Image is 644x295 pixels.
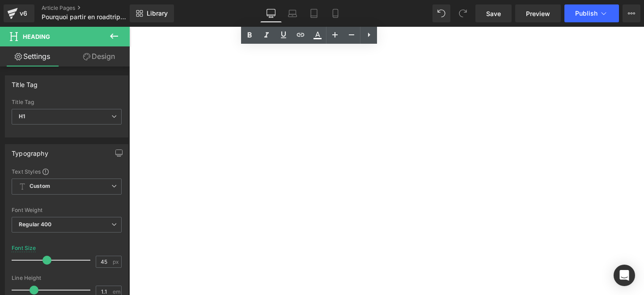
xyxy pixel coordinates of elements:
[282,4,303,22] a: Laptop
[12,76,38,88] div: Title Tag
[12,168,122,175] div: Text Styles
[23,33,50,40] span: Heading
[614,265,635,286] div: Open Intercom Messenger
[526,9,550,18] span: Preview
[432,4,450,22] button: Undo
[19,113,25,120] b: H1
[12,275,122,281] div: Line Height
[515,4,561,22] a: Preview
[42,4,144,12] a: Article Pages
[147,9,168,17] span: Library
[454,4,472,22] button: Redo
[19,221,52,228] b: Regular 400
[623,4,640,22] button: More
[18,8,29,19] div: v6
[12,245,36,251] div: Font Size
[325,4,346,22] a: Mobile
[4,4,34,22] a: v6
[113,259,120,265] span: px
[12,145,48,157] div: Typography
[260,4,282,22] a: Desktop
[113,289,120,295] span: em
[42,13,127,21] span: Pourquoi partir en roadtrip en septembre est la meilleure idée ?
[564,4,619,22] button: Publish
[67,46,131,66] a: Design
[303,4,325,22] a: Tablet
[130,4,174,22] a: New Library
[486,9,501,18] span: Save
[12,99,122,105] div: Title Tag
[12,207,122,213] div: Font Weight
[30,183,50,190] b: Custom
[575,10,597,17] span: Publish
